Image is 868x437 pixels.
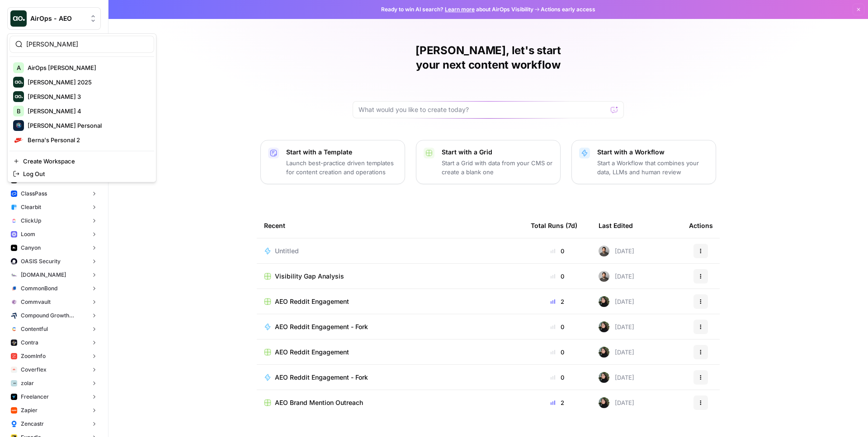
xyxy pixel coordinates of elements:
[531,213,577,238] div: Total Runs (7d)
[11,380,17,386] img: 6os5al305rae5m5hhkke1ziqya7s
[7,349,101,363] button: ZoomInfo
[28,121,147,130] span: [PERSON_NAME] Personal
[21,379,34,387] span: zolar
[597,158,708,177] p: Start a Workflow that combines your data, LLMs and human review
[445,6,475,13] a: Learn more
[7,228,101,241] button: Loom
[13,135,24,145] img: Berna's Personal 2 Logo
[7,295,101,309] button: Commvault
[11,218,17,224] img: nyvnio03nchgsu99hj5luicuvesv
[28,107,147,116] span: [PERSON_NAME] 4
[7,200,101,214] button: Clearbit
[286,148,397,157] p: Start with a Template
[599,213,633,238] div: Last Edited
[599,321,609,332] img: eoqc67reg7z2luvnwhy7wyvdqmsw
[11,191,17,197] img: z4c86av58qw027qbtb91h24iuhub
[286,158,397,177] p: Launch best-practice driven templates for content creation and operations
[7,322,101,336] button: Contentful
[442,158,553,177] p: Start a Grid with data from your CMS or create a blank one
[21,230,35,238] span: Loom
[21,217,41,225] span: ClickUp
[442,148,553,157] p: Start with a Grid
[264,348,516,357] a: AEO Reddit Engagement
[17,63,21,72] span: A
[264,272,516,281] a: Visibility Gap Analysis
[531,322,584,331] div: 0
[11,394,17,400] img: a9mur837mohu50bzw3stmy70eh87
[11,258,17,265] img: red1k5sizbc2zfjdzds8kz0ky0wq
[531,398,584,407] div: 2
[275,246,299,256] span: Untitled
[26,40,148,49] input: Search Workspaces
[11,367,17,373] img: l4muj0jjfg7df9oj5fg31blri2em
[531,246,584,256] div: 0
[597,148,708,157] p: Start with a Workflow
[264,246,516,256] a: Untitled
[531,297,584,306] div: 2
[11,353,17,359] img: hcm4s7ic2xq26rsmuray6dv1kquq
[7,404,101,417] button: Zapier
[7,214,101,228] button: ClickUp
[28,63,147,72] span: AirOps [PERSON_NAME]
[21,298,51,306] span: Commvault
[599,347,609,358] img: eoqc67reg7z2luvnwhy7wyvdqmsw
[21,406,38,414] span: Zapier
[11,245,17,251] img: 0idox3onazaeuxox2jono9vm549w
[7,377,101,390] button: zolar
[275,398,363,407] span: AEO Brand Mention Outreach
[599,397,609,408] img: eoqc67reg7z2luvnwhy7wyvdqmsw
[7,282,101,295] button: CommonBond
[13,120,24,131] img: Berna's Personal Logo
[275,322,368,331] span: AEO Reddit Engagement - Fork
[23,169,147,178] span: Log Out
[21,271,66,279] span: [DOMAIN_NAME]
[21,257,61,265] span: OASIS Security
[260,140,405,184] button: Start with a TemplateLaunch best-practice driven templates for content creation and operations
[7,336,101,349] button: Contra
[264,322,516,331] a: AEO Reddit Engagement - Fork
[599,271,634,282] div: [DATE]
[13,77,24,88] img: Berna 2025 Logo
[689,213,713,238] div: Actions
[7,241,101,255] button: Canyon
[264,297,516,306] a: AEO Reddit Engagement
[21,244,41,252] span: Canyon
[21,366,47,374] span: Coverflex
[381,5,533,14] span: Ready to win AI search? about AirOps Visibility
[353,43,624,72] h1: [PERSON_NAME], let's start your next content workflow
[541,5,595,14] span: Actions early access
[7,33,156,182] div: Workspace: AirOps - AEO
[21,284,57,293] span: CommonBond
[7,187,101,200] button: ClassPass
[264,373,516,382] a: AEO Reddit Engagement - Fork
[11,421,17,427] img: s6x7ltuwawlcg2ux8d2ne4wtho4t
[10,10,27,27] img: AirOps - AEO Logo
[28,135,147,144] span: Berna's Personal 2
[264,213,516,238] div: Recent
[21,339,38,347] span: Contra
[275,297,349,306] span: AEO Reddit Engagement
[599,397,634,408] div: [DATE]
[599,271,609,282] img: 16hj2zu27bdcdvv6x26f6v9ttfr9
[11,299,17,305] img: xf6b4g7v9n1cfco8wpzm78dqnb6e
[7,255,101,268] button: OASIS Security
[30,14,85,23] span: AirOps - AEO
[9,167,154,180] a: Log Out
[11,204,17,210] img: fr92439b8i8d8kixz6owgxh362ib
[11,326,17,332] img: 2ud796hvc3gw7qwjscn75txc5abr
[11,231,17,237] img: wev6amecshr6l48lvue5fy0bkco1
[531,373,584,382] div: 0
[7,7,101,30] button: Workspace: AirOps - AEO
[28,92,147,101] span: [PERSON_NAME] 3
[11,285,17,292] img: glq0fklpdxbalhn7i6kvfbbvs11n
[275,373,368,382] span: AEO Reddit Engagement - Fork
[531,272,584,281] div: 0
[9,155,154,167] a: Create Workspace
[17,107,21,116] span: B
[275,348,349,357] span: AEO Reddit Engagement
[275,272,344,281] span: Visibility Gap Analysis
[21,352,46,360] span: ZoomInfo
[599,246,609,256] img: 16hj2zu27bdcdvv6x26f6v9ttfr9
[21,311,87,320] span: Compound Growth Marketing
[11,407,17,414] img: 8scb49tlb2vriaw9mclg8ae1t35j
